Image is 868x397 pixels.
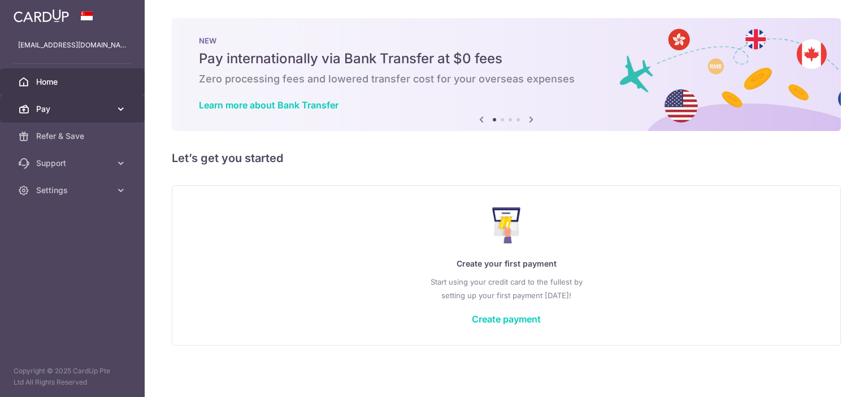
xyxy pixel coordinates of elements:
[172,149,841,167] h5: Let’s get you started
[199,50,814,68] h5: Pay internationally via Bank Transfer at $0 fees
[18,40,127,51] p: [EMAIL_ADDRESS][DOMAIN_NAME]
[199,72,814,86] h6: Zero processing fees and lowered transfer cost for your overseas expenses
[199,99,338,111] a: Learn more about Bank Transfer
[492,207,521,243] img: Make Payment
[472,313,541,325] a: Create payment
[195,257,818,271] p: Create your first payment
[36,76,111,88] span: Home
[36,158,111,169] span: Support
[36,185,111,196] span: Settings
[199,36,814,45] p: NEW
[195,275,818,302] p: Start using your credit card to the fullest by setting up your first payment [DATE]!
[14,9,69,23] img: CardUp
[36,130,111,142] span: Refer & Save
[172,18,841,131] img: Bank transfer banner
[36,103,111,115] span: Pay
